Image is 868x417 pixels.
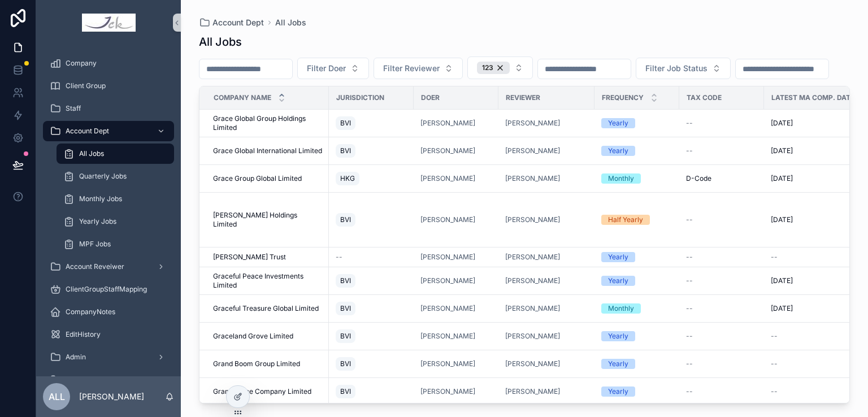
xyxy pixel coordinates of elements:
span: -- [686,146,693,155]
a: Graceful Peace Investments Limited [213,272,322,290]
span: [PERSON_NAME] [420,332,475,341]
a: [PERSON_NAME] [505,387,588,396]
a: [PERSON_NAME] [505,276,560,285]
a: [PERSON_NAME] [505,174,588,183]
a: [PERSON_NAME] [420,359,475,368]
a: BVI [336,211,407,229]
span: Staff [66,104,81,113]
div: Monthly [608,173,634,184]
span: Grace Group Global Limited [213,174,302,183]
span: Yearly Jobs [79,217,116,226]
a: [PERSON_NAME] [505,332,588,341]
span: [PERSON_NAME] [505,332,560,341]
a: [PERSON_NAME] [420,215,475,224]
a: [PERSON_NAME] [420,119,492,128]
span: [PERSON_NAME] [420,387,475,396]
a: -- [686,253,757,262]
a: Quarterly Jobs [57,166,174,186]
a: [PERSON_NAME] [505,215,560,224]
span: BVI [340,146,351,155]
a: -- [686,359,757,368]
span: Tax Code [687,93,722,102]
span: BVI [340,276,351,285]
span: [DATE] [771,276,793,285]
div: Monthly [608,303,634,314]
span: Account Dept [66,127,109,136]
a: [PERSON_NAME] [420,146,492,155]
span: Frequency [602,93,644,102]
a: Half Yearly [601,215,672,225]
span: BVI [340,215,351,224]
span: -- [771,359,778,368]
a: [PERSON_NAME] [420,276,492,285]
a: Yearly [601,146,672,156]
span: [PERSON_NAME] Trust [213,253,286,262]
span: 123 [482,63,493,72]
span: Grand Force Company Limited [213,387,311,396]
span: All Jobs [275,17,306,28]
a: MPF Jobs [57,234,174,254]
div: Yearly [608,359,628,369]
span: [DATE] [771,146,793,155]
a: BVI [336,355,407,373]
span: Grace Global International Limited [213,146,322,155]
a: [PERSON_NAME] [420,146,475,155]
span: -- [686,276,693,285]
span: BVI [340,119,351,128]
a: [PERSON_NAME] [505,387,560,396]
a: [PERSON_NAME] [420,174,475,183]
div: Yearly [608,252,628,262]
a: [PERSON_NAME] [420,387,492,396]
a: [PERSON_NAME] [420,174,492,183]
a: [PERSON_NAME] [420,359,492,368]
a: -- [686,276,757,285]
a: -- [686,387,757,396]
a: Monthly [601,173,672,184]
a: [PERSON_NAME] [505,253,560,262]
span: Latest MA Comp. Date [771,93,854,102]
a: [PERSON_NAME] [420,215,492,224]
span: D-Code [686,174,711,183]
a: Grand Force Company Limited [213,387,322,396]
a: [PERSON_NAME] [505,119,560,128]
span: Quarterly Jobs [79,172,127,181]
div: Yearly [608,331,628,341]
a: [PERSON_NAME] [420,332,492,341]
button: Select Button [374,58,463,79]
div: Yearly [608,146,628,156]
span: Graceland Grove Limited [213,332,293,341]
a: -- [686,146,757,155]
a: BVI [336,383,407,401]
a: -- [686,332,757,341]
span: [DATE] [771,304,793,313]
span: CompanyNotes [66,307,115,316]
img: App logo [82,14,136,32]
span: [PERSON_NAME] [420,276,475,285]
a: [PERSON_NAME] [420,253,492,262]
div: Half Yearly [608,215,643,225]
span: Filter Reviewer [383,63,440,74]
span: [DATE] [771,215,793,224]
a: Yearly [601,118,672,128]
span: Reviewer [506,93,540,102]
span: HKG [340,174,355,183]
a: Graceland Grove Limited [213,332,322,341]
a: Monthly Jobs [57,189,174,209]
p: [PERSON_NAME] [79,391,144,402]
span: -- [686,359,693,368]
a: [PERSON_NAME] [420,119,475,128]
a: BVI [336,299,407,318]
a: [PERSON_NAME] [505,304,560,313]
span: -- [336,253,342,262]
a: [PERSON_NAME] Holdings Limited [213,211,322,229]
a: [PERSON_NAME] [505,304,588,313]
span: MPF Jobs [79,240,111,249]
span: Filter Doer [307,63,346,74]
div: Yearly [608,386,628,397]
a: Graceful Treasure Global Limited [213,304,322,313]
span: [PERSON_NAME] [505,174,560,183]
a: Yearly [601,386,672,397]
